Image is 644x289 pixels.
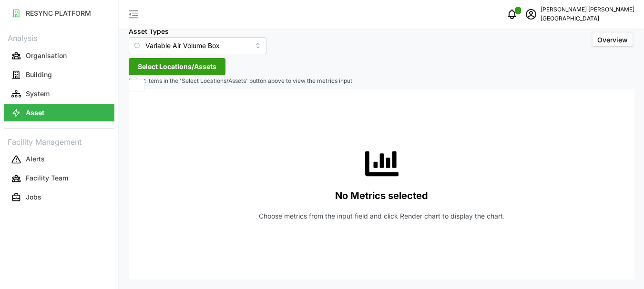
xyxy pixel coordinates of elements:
button: RESYNC PLATFORM [4,5,114,22]
p: [GEOGRAPHIC_DATA] [541,14,634,23]
p: RESYNC PLATFORM [26,9,91,18]
button: Asset [4,104,114,121]
p: Alerts [26,154,45,164]
p: Jobs [26,192,41,202]
p: System [26,89,50,99]
button: schedule [521,5,541,24]
p: Organisation [26,51,67,60]
button: notifications [502,5,521,24]
label: Asset Types [129,26,169,37]
a: System [4,84,114,103]
button: System [4,85,114,102]
a: Organisation [4,46,114,65]
p: Select items in the 'Select Locations/Assets' button above to view the metrics input [129,77,634,85]
div: Select Locations/Assets [129,79,145,91]
span: Overview [597,36,628,44]
a: Jobs [4,188,114,207]
p: Asset [26,108,44,118]
span: Select Locations/Assets [138,59,216,75]
p: No Metrics selected [335,188,428,204]
p: Facility Management [4,134,114,148]
button: Facility Team [4,170,114,187]
a: Building [4,65,114,84]
button: Alerts [4,151,114,168]
button: Organisation [4,47,114,64]
p: Analysis [4,30,114,44]
p: Facility Team [26,173,68,183]
a: RESYNC PLATFORM [4,4,114,23]
p: [PERSON_NAME] [PERSON_NAME] [541,5,634,14]
a: Alerts [4,150,114,169]
button: Select Locations/Assets [129,58,225,75]
a: Asset [4,103,114,122]
button: Jobs [4,189,114,206]
button: Building [4,66,114,83]
a: Facility Team [4,169,114,188]
p: Building [26,70,52,80]
p: Choose metrics from the input field and click Render chart to display the chart. [259,211,505,221]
